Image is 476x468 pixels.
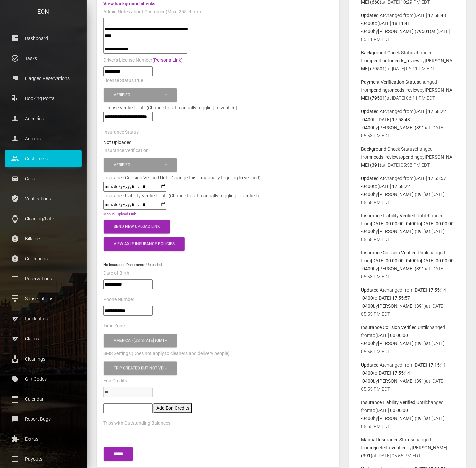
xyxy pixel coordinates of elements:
[378,416,426,421] b: [PERSON_NAME] (391)
[5,290,82,307] a: card_membership Subscriptions
[361,146,415,152] b: Background Check Status
[378,379,426,384] b: [PERSON_NAME] (391)
[104,158,177,172] button: Verified
[378,29,431,34] b: [PERSON_NAME] (79501)
[361,399,454,431] p: changed from to by at [DATE] 05:55 PM EDT
[5,190,82,207] a: verified_user Verifications
[371,445,387,451] b: rejected
[5,50,82,67] a: task_alt Tasks
[103,9,201,15] label: Admin Notes about Customer (Max. 255 chars)
[378,229,426,234] b: [PERSON_NAME] (391)
[5,30,82,47] a: dashboard Dashboard
[103,263,162,267] small: No Insurance Documents Uploaded
[361,50,415,55] b: Background Check Status
[392,87,420,93] b: needs_review
[361,437,413,443] b: Manual Insurance Status
[154,403,192,413] button: Add Eon Credits
[10,154,77,164] p: Customers
[361,363,384,368] b: Updated At
[5,310,82,327] a: sports Incidentals
[103,350,230,357] label: SMS Settings (Does not apply to cleaners and delivery people)
[361,324,454,356] p: changed from to by at [DATE] 05:55 PM EDT
[10,394,77,404] p: Calendar
[104,220,170,234] button: Send New Upload Link
[361,107,454,140] p: changed from to by at [DATE] 05:58 PM EDT
[378,266,426,272] b: [PERSON_NAME] (391)
[103,297,134,303] label: Phone Number
[5,371,82,387] a: local_offer Gift Codes
[103,77,143,84] label: License Status true
[98,104,338,112] div: License Verified Until (Change this if manually toggling to verified)
[361,109,384,114] b: Updated At
[10,294,77,304] p: Subscriptions
[378,125,426,130] b: [PERSON_NAME] (391)
[361,176,384,181] b: Updated At
[5,210,82,227] a: watch Cleaning/Late
[371,154,399,160] b: needs_review
[361,21,410,34] b: [DATE] 18:11:41 -0400
[5,270,82,287] a: calendar_today Reservations
[103,270,129,277] label: Date of Birth
[5,411,82,427] a: feedback Report Bugs
[152,57,183,63] a: (Persona Link)
[361,249,454,281] p: changed from to by at [DATE] 05:58 PM EDT
[98,192,264,200] div: Insurance Liability Verified Until (Change this if manually toggling to verified)
[10,214,77,224] p: Cleaning/Late
[5,90,82,107] a: corporate_fare Booking Portal
[5,170,82,187] a: drive_eta Cars
[361,49,454,73] p: changed from to by at [DATE] 06:11 PM EDT
[5,130,82,147] a: person Admins
[361,13,384,18] b: Updated At
[103,212,136,216] a: Manual Upload Link
[5,70,82,87] a: flag Flagged Reservations
[361,250,427,256] b: Insurance Collision Verified Until
[371,87,388,93] b: pending
[103,147,149,154] label: Insurance Verification
[103,129,139,136] label: Insurance Status
[361,400,426,405] b: Insurance Liability Verified Until
[104,237,185,251] button: View Axle Insurance Policies
[103,420,170,427] label: Trips with Outstanding Balances
[103,1,155,6] a: View background checks
[361,79,419,85] b: Payment Verification Status
[10,93,77,103] p: Booking Portal
[103,57,183,64] label: Driver's License Number
[103,323,125,330] label: Time Zone
[10,434,77,444] p: Extras
[378,304,426,309] b: [PERSON_NAME] (391)
[10,354,77,364] p: Cleanings
[361,213,426,218] b: Insurance Liability Verified Until
[10,314,77,324] p: Incidentals
[361,408,408,421] b: [DATE] 00:00:00 -0400
[98,174,266,182] div: Insurance Collision Verified Until (Change this if manually toggling to verified)
[361,371,410,384] b: [DATE] 17:55:14 -0400
[5,451,82,467] a: money Payouts
[371,258,417,264] b: [DATE] 00:00:00 -0400
[392,445,407,451] b: verified
[5,330,82,347] a: sports Claims
[361,325,427,330] b: Insurance Collision Verified Until
[392,58,420,63] b: needs_review
[10,234,77,244] p: Billable
[114,338,164,344] div: America - [US_STATE] (GMT -05:00)
[10,134,77,144] p: Admins
[5,350,82,367] a: cleaning_services Cleanings
[361,296,410,309] b: [DATE] 17:55:57 -0400
[104,334,177,348] button: America - New York (GMT -05:00)
[361,145,454,169] p: changed from to by at [DATE] 05:58 PM EDT
[361,78,454,102] p: changed from to by at [DATE] 06:11 PM EDT
[5,230,82,247] a: paid Billable
[114,366,164,371] div: Trip created but not verified , Customer is verified and trip is set to go
[10,113,77,124] p: Agencies
[5,150,82,167] a: people Customers
[10,254,77,264] p: Collections
[10,374,77,384] p: Gift Codes
[403,154,420,160] b: pending
[104,362,177,375] button: Trip created but not verified, Customer is verified and trip is set to go
[361,174,454,206] p: changed from to by at [DATE] 05:58 PM EDT
[5,431,82,447] a: extension Extras
[361,286,454,318] p: changed from to by at [DATE] 05:55 PM EDT
[5,250,82,267] a: paid Collections
[361,11,454,43] p: changed from to by at [DATE] 06:11 PM EDT
[361,436,454,460] p: changed from to by at [DATE] 05:55 PM EDT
